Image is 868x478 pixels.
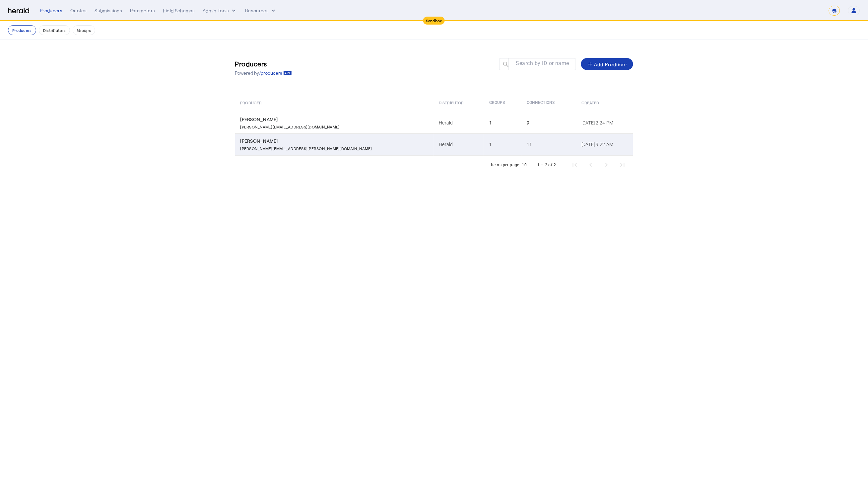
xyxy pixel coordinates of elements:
img: Herald Logo [8,8,29,14]
td: 1 [484,133,521,155]
div: [PERSON_NAME] [240,138,431,144]
mat-label: Search by ID or name [516,60,569,67]
div: Items per page: [491,162,521,168]
th: Created [576,93,633,112]
button: internal dropdown menu [203,7,237,14]
div: [PERSON_NAME] [240,116,431,123]
p: Powered by [235,70,292,76]
td: 1 [484,112,521,133]
th: Distributor [434,93,484,112]
div: 9 [527,119,573,126]
div: 11 [527,141,573,148]
div: Producers [40,7,62,14]
button: Producers [8,25,36,35]
mat-icon: add [586,60,594,68]
div: Quotes [70,7,87,14]
h3: Producers [235,59,292,68]
th: Connections [521,93,576,112]
div: 10 [522,162,527,168]
th: Groups [484,93,521,112]
div: Submissions [95,7,122,14]
td: [DATE] 2:24 PM [576,112,633,133]
div: Parameters [130,7,155,14]
button: Resources dropdown menu [245,7,277,14]
mat-icon: search [500,61,511,69]
button: Add Producer [581,58,633,70]
p: [PERSON_NAME][EMAIL_ADDRESS][PERSON_NAME][DOMAIN_NAME] [240,144,372,151]
div: 1 – 2 of 2 [538,162,556,168]
td: Herald [434,112,484,133]
div: Sandbox [423,17,445,25]
div: Field Schemas [163,7,195,14]
td: Herald [434,133,484,155]
p: [PERSON_NAME][EMAIL_ADDRESS][DOMAIN_NAME] [240,123,340,129]
div: Add Producer [586,60,628,68]
td: [DATE] 9:22 AM [576,133,633,155]
th: Producer [235,93,434,112]
a: /producers [259,70,292,76]
button: Groups [73,25,95,35]
button: Distributors [39,25,70,35]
